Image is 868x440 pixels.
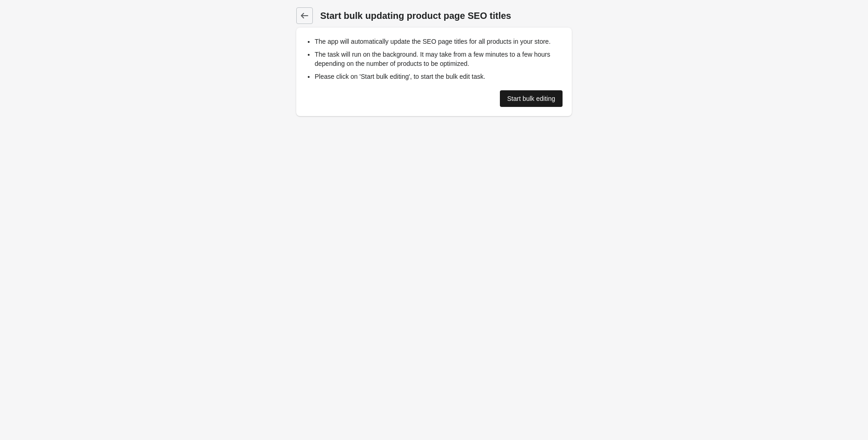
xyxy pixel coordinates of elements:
[507,95,555,102] div: Start bulk editing
[320,9,572,22] h1: Start bulk updating product page SEO titles
[315,72,563,81] li: Please click on 'Start bulk editing', to start the bulk edit task.
[315,37,563,46] li: The app will automatically update the SEO page titles for all products in your store.
[500,90,563,107] a: Start bulk editing
[315,50,563,68] li: The task will run on the background. It may take from a few minutes to a few hours depending on t...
